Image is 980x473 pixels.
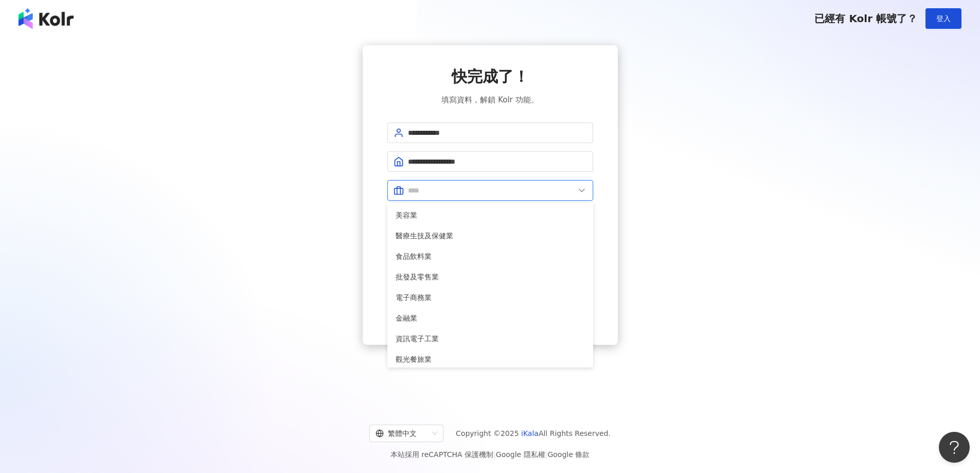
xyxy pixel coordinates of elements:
[396,292,585,303] span: 電子商務業
[939,432,970,463] iframe: Help Scout Beacon - Open
[396,312,585,324] span: 金融業
[545,450,548,459] span: |
[396,230,585,241] span: 醫療生技及保健業
[390,448,590,461] span: 本站採用 reCAPTCHA 保護機制
[396,209,585,221] span: 美容業
[814,12,917,25] span: 已經有 Kolr 帳號了？
[493,450,496,459] span: |
[925,8,961,29] button: 登入
[19,8,74,29] img: logo
[452,66,529,87] span: 快完成了！
[441,94,538,106] span: 填寫資料，解鎖 Kolr 功能。
[936,14,951,23] span: 登入
[396,271,585,283] span: 批發及零售業
[396,251,585,262] span: 食品飲料業
[521,429,539,437] a: iKala
[456,427,611,440] span: Copyright © 2025 All Rights Reserved.
[496,450,545,459] a: Google 隱私權
[396,354,585,365] span: 觀光餐旅業
[376,425,428,442] div: 繁體中文
[547,450,590,459] a: Google 條款
[396,333,585,344] span: 資訊電子工業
